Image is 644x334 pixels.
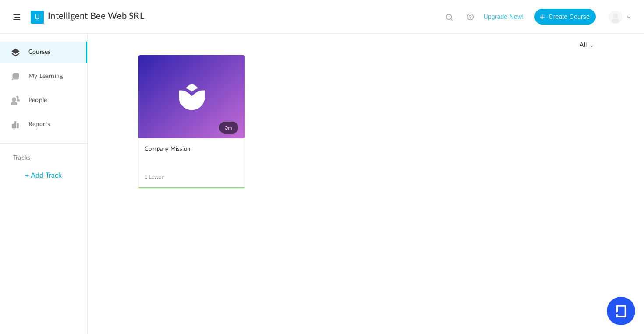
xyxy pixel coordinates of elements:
span: 1 Lesson [145,173,192,181]
span: Reports [28,120,50,129]
a: Intelligent Bee Web SRL [48,11,144,21]
a: 0m [138,55,245,138]
span: My Learning [28,72,63,81]
a: U [31,11,44,24]
a: + Add Track [25,172,62,179]
span: Courses [28,48,50,57]
span: all [580,42,594,49]
img: user-image.png [609,11,622,23]
button: Create Course [534,9,596,25]
span: People [28,96,47,105]
span: Company Mission [145,144,226,154]
a: Company Mission [145,144,239,164]
span: 0m [219,121,239,134]
h4: Tracks [13,155,72,162]
button: Upgrade Now! [483,9,524,25]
